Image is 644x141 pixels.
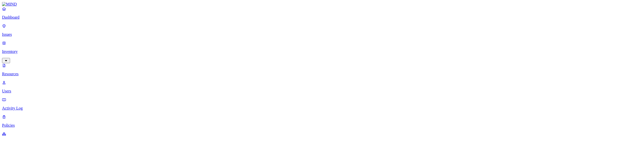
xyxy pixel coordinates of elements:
p: Resources [2,72,642,76]
p: Inventory [2,49,642,54]
img: MIND [2,2,17,7]
p: Policies [2,123,642,128]
p: Activity Log [2,106,642,111]
p: Issues [2,32,642,37]
p: Users [2,89,642,93]
p: Dashboard [2,15,642,20]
